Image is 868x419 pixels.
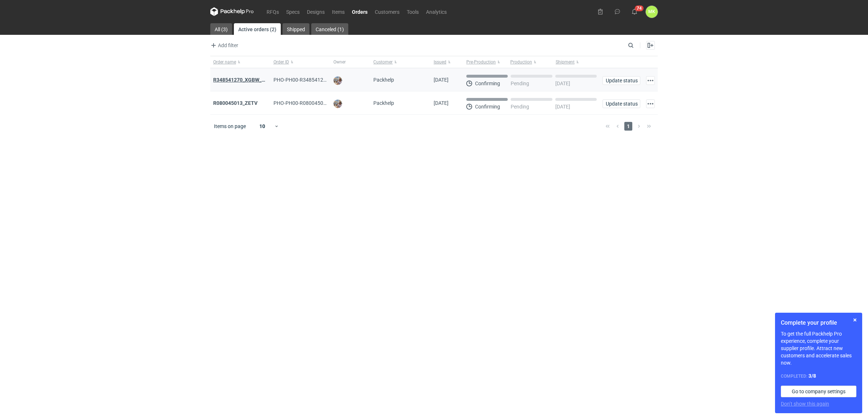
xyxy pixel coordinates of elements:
[431,56,463,68] button: Issued
[213,77,274,83] a: R348541270_XGBW_AYKT
[624,122,632,131] span: 1
[781,372,856,380] div: Completed:
[348,7,371,16] a: Orders
[283,23,309,35] a: Shipped
[333,76,342,85] img: Michał Palasek
[311,23,348,35] a: Canceled (1)
[273,59,289,65] span: Order ID
[434,59,446,65] span: Issued
[271,56,331,68] button: Order ID
[781,319,856,327] h1: Complete your profile
[370,56,431,68] button: Customer
[646,6,658,18] button: MK
[209,41,238,50] span: Add filter
[373,77,394,83] span: Packhelp
[603,76,640,85] button: Update status
[466,59,496,65] span: Pre-Production
[808,373,816,379] strong: 3 / 8
[303,7,328,16] a: Designs
[214,123,246,130] span: Items on page
[511,104,529,110] p: Pending
[554,56,600,68] button: Shipment
[646,6,658,18] div: Martyna Kasperska
[475,104,500,110] p: Confirming
[475,81,500,86] p: Confirming
[646,76,655,85] button: Actions
[646,99,655,108] button: Actions
[210,56,271,68] button: Order name
[213,59,236,65] span: Order name
[511,81,529,86] p: Pending
[509,56,554,68] button: Production
[210,7,254,16] svg: Packhelp Pro
[373,59,393,65] span: Customer
[422,7,450,16] a: Analytics
[434,77,449,83] span: 26/09/2025
[510,59,532,65] span: Production
[263,7,283,16] a: RFQs
[273,100,343,106] span: PHO-PH00-R080045013_ZETV
[333,59,346,65] span: Owner
[851,316,859,324] button: Skip for now
[371,7,403,16] a: Customers
[333,99,342,108] img: Michał Palasek
[210,23,232,35] a: All (3)
[781,400,829,407] button: Don’t show this again
[434,100,449,106] span: 24/03/2025
[606,78,637,83] span: Update status
[603,99,640,108] button: Update status
[555,104,570,110] p: [DATE]
[781,386,856,397] a: Go to company settings
[781,330,856,366] p: To get the full Packhelp Pro experience, complete your supplier profile. Attract new customers an...
[283,7,303,16] a: Specs
[328,7,348,16] a: Items
[234,23,281,35] a: Active orders (2)
[213,100,257,106] a: R080045013_ZETV
[251,121,274,131] div: 10
[403,7,422,16] a: Tools
[555,81,570,86] p: [DATE]
[273,77,360,83] span: PHO-PH00-R348541270_XGBW_AYKT
[373,100,394,106] span: Packhelp
[556,59,575,65] span: Shipment
[463,56,509,68] button: Pre-Production
[606,101,637,106] span: Update status
[626,41,650,50] input: Search
[629,6,640,17] button: 74
[209,41,239,50] button: Add filter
